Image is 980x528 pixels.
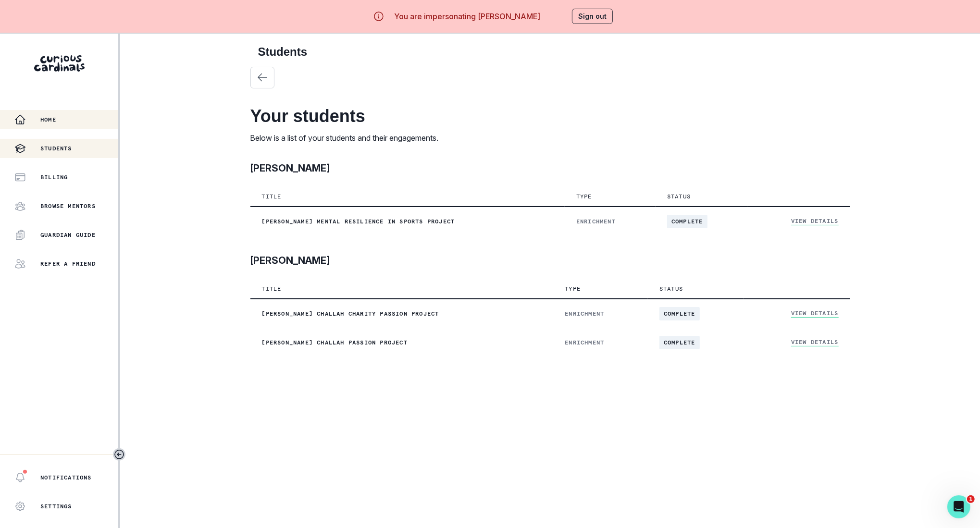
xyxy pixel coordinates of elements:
[262,218,553,225] p: [PERSON_NAME] Mental Resilience in Sports Project
[565,285,581,293] p: Type
[262,193,282,200] p: Title
[565,339,636,346] p: ENRICHMENT
[659,307,700,320] span: complete
[258,45,843,59] h2: Students
[667,215,707,228] span: complete
[572,9,613,24] button: Sign out
[250,253,331,268] p: [PERSON_NAME]
[40,260,96,268] p: Refer a friend
[250,106,850,126] h2: Your students
[967,495,975,503] span: 1
[576,218,644,225] p: ENRICHMENT
[40,116,56,123] p: Home
[113,448,125,461] button: Toggle sidebar
[40,145,72,152] p: Students
[576,193,592,200] p: Type
[791,338,838,346] a: View Details
[667,193,691,200] p: Status
[40,202,96,210] p: Browse Mentors
[947,495,970,518] iframe: Intercom live chat
[262,285,282,293] p: Title
[791,309,838,318] a: View Details
[262,339,542,346] p: [PERSON_NAME] Challah Passion Project
[394,11,540,22] p: You are impersonating [PERSON_NAME]
[262,310,542,318] p: [PERSON_NAME] challah charity passion project
[34,55,85,72] img: Curious Cardinals Logo
[659,336,700,349] span: complete
[659,285,683,293] p: Status
[40,474,92,481] p: Notifications
[40,231,96,239] p: Guardian Guide
[565,310,636,318] p: ENRICHMENT
[40,503,72,510] p: Settings
[250,161,331,175] p: [PERSON_NAME]
[791,217,838,225] a: View Details
[250,132,850,144] p: Below is a list of your students and their engagements.
[40,173,68,181] p: Billing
